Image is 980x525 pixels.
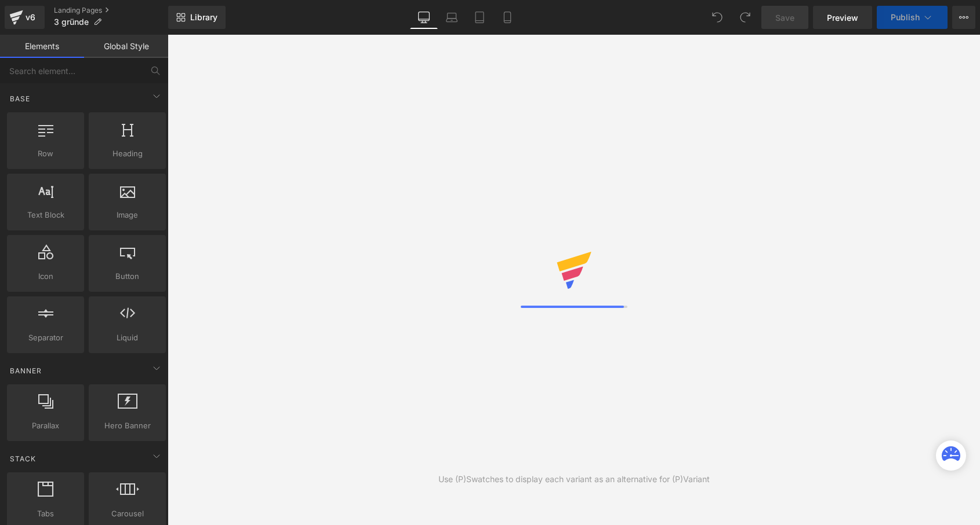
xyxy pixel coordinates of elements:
span: Icon [10,270,81,282]
span: Hero Banner [92,420,162,432]
button: Undo [706,6,729,29]
button: Redo [734,6,757,29]
span: Publish [891,13,920,22]
span: 3 gründe [54,17,89,27]
span: Tabs [10,508,81,520]
div: v6 [23,10,38,25]
a: v6 [5,6,45,29]
span: Text Block [10,209,81,221]
span: Preview [827,12,858,24]
a: Landing Pages [54,6,168,15]
button: More [952,6,975,29]
span: Base [9,93,31,104]
span: Stack [9,453,37,464]
span: Save [775,12,794,24]
button: Publish [877,6,948,29]
span: Liquid [92,332,162,344]
span: Library [190,12,217,23]
a: Preview [813,6,872,29]
a: Global Style [84,35,168,58]
a: Desktop [410,6,438,29]
a: Laptop [438,6,466,29]
span: Separator [10,332,81,344]
div: Use (P)Swatches to display each variant as an alternative for (P)Variant [438,473,710,486]
span: Heading [92,148,162,160]
span: Carousel [92,508,162,520]
span: Image [92,209,162,221]
a: New Library [168,6,226,29]
span: Parallax [10,420,81,432]
span: Row [10,148,81,160]
span: Banner [9,365,43,376]
span: Button [92,270,162,282]
a: Mobile [493,6,521,29]
a: Tablet [466,6,493,29]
